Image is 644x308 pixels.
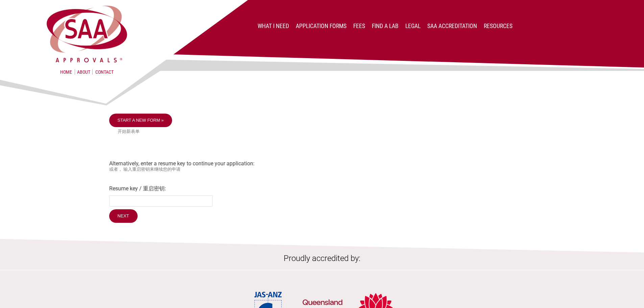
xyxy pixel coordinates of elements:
[109,209,138,223] input: Next
[427,23,477,29] a: SAA Accreditation
[353,23,365,29] a: Fees
[109,185,535,192] label: Resume key / 重启密钥:
[296,23,347,29] a: Application Forms
[484,23,512,29] a: Resources
[405,23,421,29] a: Legal
[60,69,72,75] a: Home
[109,114,172,127] a: Start a new form »
[75,69,93,75] a: About
[109,114,535,224] div: Alternatively, enter a resume key to continue your application:
[95,69,114,75] a: Contact
[118,129,535,135] small: 开始新表单
[109,167,535,172] small: 或者， 输入重启密钥来继续您的申请
[372,23,399,29] a: Find a lab
[45,4,129,64] img: SAA Approvals
[258,23,289,29] a: What I Need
